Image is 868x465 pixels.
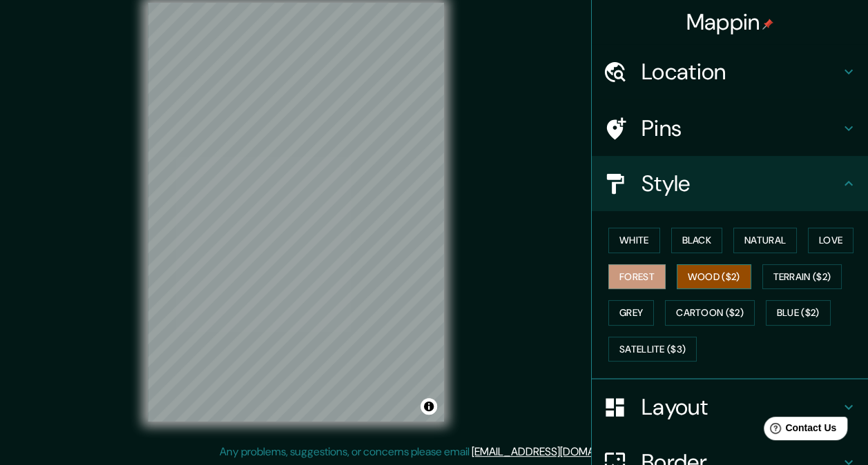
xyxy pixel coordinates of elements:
a: [EMAIL_ADDRESS][DOMAIN_NAME] [472,444,642,459]
button: Terrain ($2) [762,264,842,290]
button: Forest [608,264,666,290]
div: Style [592,156,868,211]
button: Natural [733,228,797,253]
button: Toggle attribution [421,398,437,415]
h4: Pins [642,115,840,142]
h4: Mappin [686,8,774,36]
button: Cartoon ($2) [665,300,755,326]
h4: Layout [642,393,840,421]
h4: Location [642,58,840,86]
button: Wood ($2) [677,264,751,290]
h4: Style [642,170,840,197]
button: White [608,228,660,253]
div: Layout [592,379,868,435]
button: Satellite ($3) [608,337,697,362]
div: Pins [592,101,868,156]
button: Grey [608,300,654,326]
button: Black [671,228,723,253]
button: Love [808,228,853,253]
button: Blue ($2) [766,300,831,326]
img: pin-icon.png [762,19,773,30]
iframe: Help widget launcher [745,411,853,450]
canvas: Map [148,3,444,422]
div: Location [592,44,868,99]
p: Any problems, suggestions, or concerns please email . [220,444,644,460]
